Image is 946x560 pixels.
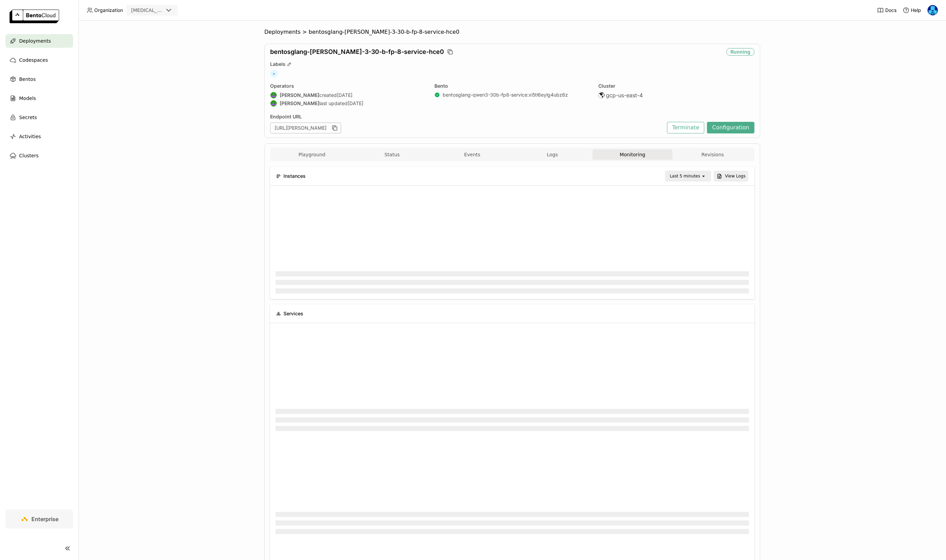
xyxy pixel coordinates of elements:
a: Codespaces [5,53,73,67]
a: Enterprise [5,509,73,529]
div: Operators [270,83,426,89]
button: Playground [272,149,352,160]
div: created [270,92,426,99]
div: [MEDICAL_DATA] [131,7,163,14]
button: View Logs [714,171,748,182]
span: Bentos [19,75,36,83]
span: gcp-us-east-4 [606,92,643,99]
span: Instances [283,172,306,180]
div: Endpoint URL [270,114,664,120]
div: Bento [434,83,590,89]
span: Deployments [264,29,301,35]
span: [DATE] [348,100,363,106]
span: Secrets [19,113,37,121]
span: Services [283,310,303,317]
strong: [PERSON_NAME] [280,92,319,98]
span: + [270,70,278,77]
svg: open [701,173,706,179]
a: Secrets [5,111,73,124]
a: Activities [5,130,73,143]
button: Status [352,149,432,160]
span: Logs [547,152,558,158]
button: Configuration [707,122,754,133]
span: Enterprise [31,516,58,522]
a: Models [5,91,73,105]
div: Last 5 minutes [670,173,700,180]
div: last updated [270,100,426,107]
strong: [PERSON_NAME] [280,100,319,106]
img: Yi Guo [928,5,938,15]
button: Terminate [667,122,704,133]
img: Shenyang Zhao [270,100,277,106]
img: Shenyang Zhao [270,92,277,98]
div: Help [903,7,921,14]
button: Monitoring [593,149,673,160]
button: Revisions [672,149,753,160]
button: Events [432,149,512,160]
div: Running [726,48,754,56]
span: Models [19,94,36,102]
div: Cluster [598,83,754,89]
span: Deployments [19,37,51,45]
nav: Breadcrumbs navigation [264,29,760,35]
img: logo [10,10,59,23]
span: Docs [885,7,896,13]
a: Deployments [5,34,73,48]
span: Codespaces [19,56,48,64]
input: Selected revia. [164,7,165,14]
span: Clusters [19,152,39,160]
span: bentosglang-[PERSON_NAME]-3-30-b-fp-8-service-hce0 [309,29,459,35]
div: [URL][PERSON_NAME] [270,123,341,133]
span: [DATE] [337,92,352,98]
div: Labels [270,61,754,67]
a: Docs [877,7,896,14]
a: Bentos [5,72,73,86]
a: Clusters [5,149,73,162]
span: bentosglang-[PERSON_NAME]-3-30-b-fp-8-service-hce0 [270,48,444,56]
a: bentosglang-qwen3-30b-fp8-service:xi5tl6eylg4ubz6z [443,92,568,98]
span: Help [911,7,921,13]
span: Activities [19,132,41,141]
span: > [301,29,309,35]
span: Organization [94,7,123,13]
